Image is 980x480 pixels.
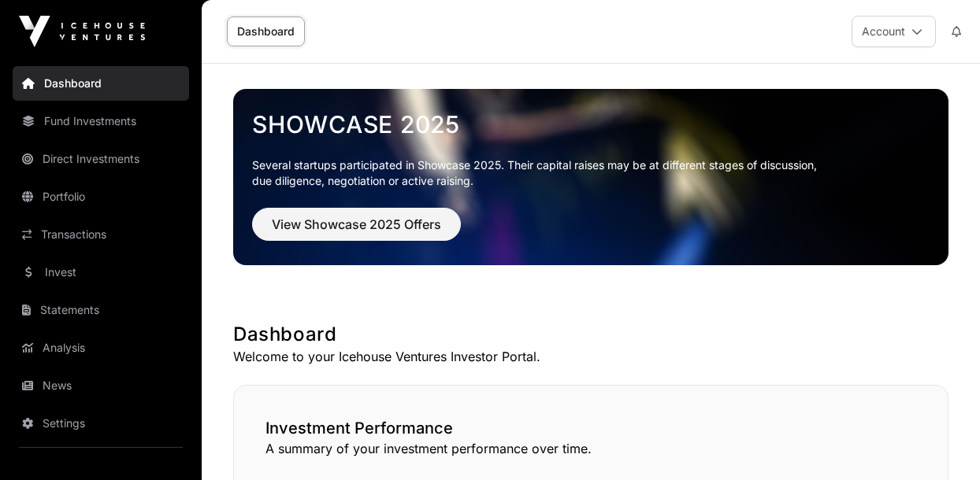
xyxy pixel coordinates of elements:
a: View Showcase 2025 Offers [252,223,461,239]
a: Dashboard [13,66,189,101]
p: A summary of your investment performance over time. [265,439,916,458]
a: Direct Investments [13,142,189,176]
a: Showcase 2025 [252,110,930,138]
a: Statements [13,293,189,327]
a: Transactions [13,217,189,252]
h2: Investment Performance [265,417,916,439]
a: News [13,368,189,403]
iframe: Chat Widget [901,404,980,480]
span: View Showcase 2025 Offers [272,215,441,234]
a: Dashboard [227,17,305,46]
img: Icehouse Ventures Logo [19,16,145,47]
p: Welcome to your Icehouse Ventures Investor Portal. [233,347,948,366]
a: Analysis [13,330,189,365]
a: Portfolio [13,179,189,214]
img: Showcase 2025 [233,89,948,265]
a: Invest [13,255,189,290]
a: Fund Investments [13,104,189,138]
p: Several startups participated in Showcase 2025. Their capital raises may be at different stages o... [252,157,930,189]
button: View Showcase 2025 Offers [252,208,461,241]
h1: Dashboard [233,322,948,347]
a: Settings [13,406,189,441]
button: Account [852,16,936,47]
